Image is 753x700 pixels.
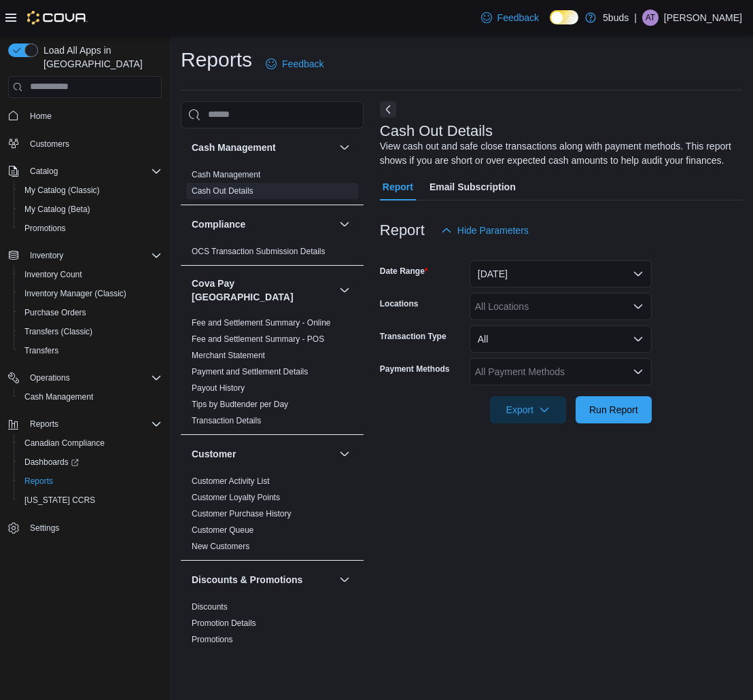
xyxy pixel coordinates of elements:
[260,50,329,77] a: Feedback
[14,181,167,200] button: My Catalog (Classic)
[664,10,742,26] p: [PERSON_NAME]
[192,170,260,179] a: Cash Management
[192,169,260,180] span: Cash Management
[24,247,69,264] button: Inventory
[192,602,228,612] a: Discounts
[19,304,162,321] span: Purchase Orders
[24,135,162,152] span: Customers
[192,476,270,486] a: Customer Activity List
[192,509,292,519] a: Customer Purchase History
[30,250,63,261] span: Inventory
[181,473,364,560] div: Customer
[181,599,364,653] div: Discounts & Promotions
[19,454,84,470] a: Dashboards
[30,111,52,122] span: Home
[14,453,167,472] a: Dashboards
[24,457,79,468] span: Dashboards
[192,508,292,519] span: Customer Purchase History
[14,284,167,303] button: Inventory Manager (Classic)
[192,141,276,154] h3: Cash Management
[24,520,65,536] a: Settings
[19,454,162,470] span: Dashboards
[19,435,162,451] span: Canadian Compliance
[633,301,644,312] button: Open list of options
[30,139,69,150] span: Customers
[24,163,162,179] span: Catalog
[19,285,162,302] span: Inventory Manager (Classic)
[192,186,253,196] a: Cash Out Details
[589,403,638,417] span: Run Report
[14,200,167,219] button: My Catalog (Beta)
[430,173,516,200] span: Email Subscription
[192,525,253,535] a: Customer Queue
[192,277,334,304] h3: Cova Pay [GEOGRAPHIC_DATA]
[19,266,88,283] a: Inventory Count
[380,139,735,168] div: View cash out and safe close transactions along with payment methods. This report shows if you ar...
[19,220,162,237] span: Promotions
[192,383,245,393] a: Payout History
[24,223,66,234] span: Promotions
[19,201,96,217] a: My Catalog (Beta)
[14,219,167,238] button: Promotions
[14,434,167,453] button: Canadian Compliance
[3,518,167,538] button: Settings
[192,634,233,645] span: Promotions
[603,10,629,26] p: 5buds
[192,447,236,461] h3: Customer
[14,491,167,510] button: [US_STATE] CCRS
[192,542,249,551] a: New Customers
[380,222,425,239] h3: Report
[27,11,88,24] img: Cova
[24,185,100,196] span: My Catalog (Classic)
[181,315,364,434] div: Cova Pay [GEOGRAPHIC_DATA]
[470,260,652,287] button: [DATE]
[30,523,59,533] span: Settings
[14,303,167,322] button: Purchase Orders
[24,204,90,215] span: My Catalog (Beta)
[646,10,655,26] span: AT
[192,247,326,256] a: OCS Transaction Submission Details
[30,166,58,177] span: Catalog
[192,383,245,393] span: Payout History
[192,618,256,628] a: Promotion Details
[192,573,302,587] h3: Discounts & Promotions
[633,366,644,377] button: Open list of options
[24,476,53,487] span: Reports
[24,438,105,449] span: Canadian Compliance
[192,246,326,257] span: OCS Transaction Submission Details
[24,326,92,337] span: Transfers (Classic)
[336,139,353,156] button: Cash Management
[282,57,323,71] span: Feedback
[19,389,162,405] span: Cash Management
[192,601,228,612] span: Discounts
[380,364,450,374] label: Payment Methods
[24,370,75,386] button: Operations
[24,269,82,280] span: Inventory Count
[24,247,162,264] span: Inventory
[336,282,353,298] button: Cova Pay [GEOGRAPHIC_DATA]
[19,323,162,340] span: Transfers (Classic)
[24,107,162,124] span: Home
[192,318,331,328] a: Fee and Settlement Summary - Online
[192,317,331,328] span: Fee and Settlement Summary - Online
[192,367,308,377] a: Payment and Settlement Details
[634,10,637,26] p: |
[383,173,413,200] span: Report
[14,387,167,406] button: Cash Management
[24,345,58,356] span: Transfers
[24,163,63,179] button: Catalog
[3,415,167,434] button: Reports
[436,217,534,244] button: Hide Parameters
[19,435,110,451] a: Canadian Compliance
[192,217,245,231] h3: Compliance
[192,618,256,629] span: Promotion Details
[19,201,162,217] span: My Catalog (Beta)
[192,416,261,425] a: Transaction Details
[181,243,364,265] div: Compliance
[490,396,566,423] button: Export
[30,372,70,383] span: Operations
[19,182,105,198] a: My Catalog (Classic)
[192,447,334,461] button: Customer
[192,186,253,196] span: Cash Out Details
[24,416,64,432] button: Reports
